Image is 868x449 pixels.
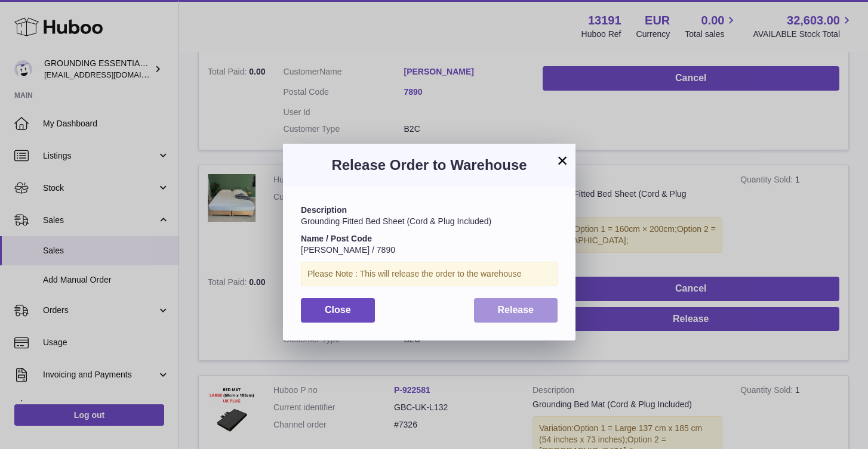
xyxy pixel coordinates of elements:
[325,305,351,315] span: Close
[301,298,375,323] button: Close
[301,262,558,286] div: Please Note : This will release the order to the warehouse
[301,205,347,215] strong: Description
[301,234,372,243] strong: Name / Post Code
[301,216,491,226] span: Grounding Fitted Bed Sheet (Cord & Plug Included)
[555,153,570,168] button: ×
[301,245,395,255] span: [PERSON_NAME] / 7890
[301,156,558,175] h3: Release Order to Warehouse
[498,305,534,315] span: Release
[474,298,558,323] button: Release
